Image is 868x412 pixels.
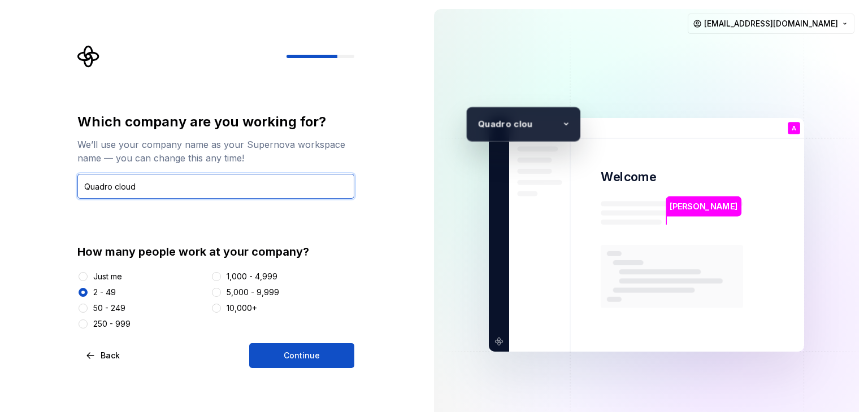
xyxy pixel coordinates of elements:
svg: Supernova Logo [77,45,100,68]
div: Just me [93,271,122,282]
div: 250 - 999 [93,318,131,330]
div: We’ll use your company name as your Supernova workspace name — you can change this any time! [77,138,354,165]
p: [PERSON_NAME] [670,200,737,213]
input: Company name [77,174,354,199]
div: 10,000+ [227,303,257,314]
span: Continue [284,350,320,361]
p: uadro clou [485,117,558,131]
p: Welcome [601,169,656,185]
p: Q [472,117,485,131]
span: [EMAIL_ADDRESS][DOMAIN_NAME] [704,18,838,29]
button: [EMAIL_ADDRESS][DOMAIN_NAME] [688,14,854,34]
button: Back [77,343,129,368]
div: 5,000 - 9,999 [227,287,279,298]
p: A [792,125,796,132]
div: Which company are you working for? [77,113,354,131]
div: How many people work at your company? [77,244,354,260]
button: Continue [249,343,354,368]
div: 2 - 49 [93,287,116,298]
span: Back [101,350,120,361]
div: 50 - 249 [93,303,125,314]
div: 1,000 - 4,999 [227,271,277,282]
